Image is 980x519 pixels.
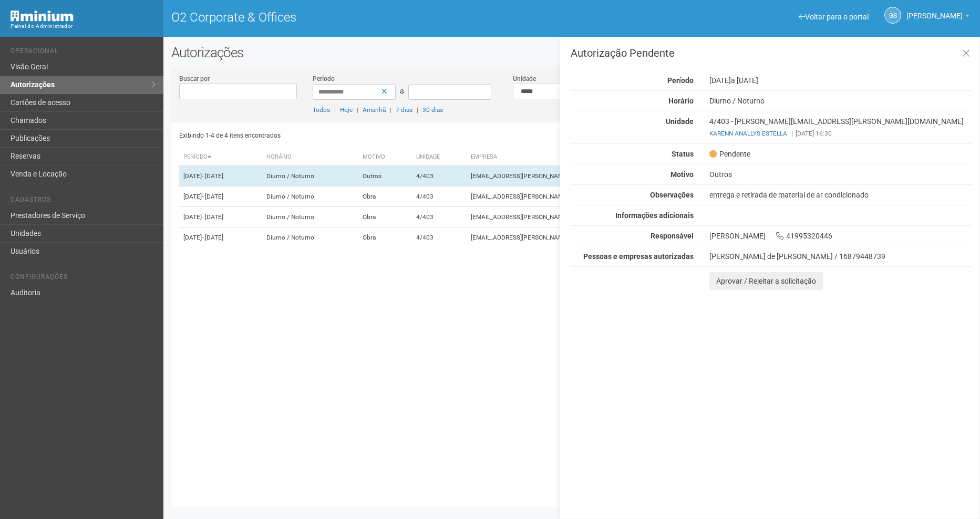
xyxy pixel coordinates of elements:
div: [PERSON_NAME] de [PERSON_NAME] / 16879448739 [709,252,972,261]
strong: Pessoas e empresas autorizadas [583,252,694,261]
li: Configurações [11,273,156,284]
td: 4/403 [412,166,467,186]
th: Período [179,149,262,166]
strong: Responsável [651,232,694,240]
h2: Autorizações [171,45,972,60]
strong: Horário [668,97,694,105]
td: [EMAIL_ADDRESS][PERSON_NAME][DOMAIN_NAME] [467,166,729,186]
th: Empresa [467,149,729,166]
td: Obra [358,207,411,227]
td: [EMAIL_ADDRESS][PERSON_NAME][DOMAIN_NAME] [467,227,729,248]
span: Gabriela Souza [906,2,963,20]
label: Período [313,74,335,84]
div: [PERSON_NAME] 41995320446 [702,231,979,241]
a: KARENN ANALLYS ESTELLA [709,130,787,137]
a: GS [884,7,901,24]
h1: O2 Corporate & Offices [171,11,564,24]
td: Obra [358,227,411,248]
span: a [400,87,404,95]
a: 7 dias [396,106,412,113]
span: - [DATE] [202,213,223,221]
span: a [DATE] [731,76,758,85]
td: [DATE] [179,207,262,227]
span: | [357,106,358,113]
span: | [334,106,336,113]
div: [DATE] [702,76,979,85]
strong: Observações [650,191,694,199]
strong: Período [667,76,694,85]
td: [DATE] [179,166,262,186]
th: Horário [262,149,359,166]
td: [EMAIL_ADDRESS][PERSON_NAME][DOMAIN_NAME] [467,207,729,227]
div: Painel do Administrador [11,22,156,31]
th: Unidade [412,149,467,166]
label: Buscar por [179,74,210,84]
span: | [791,130,793,137]
div: entrega e retirada de material de ar condicionado [702,190,979,200]
td: Obra [358,186,411,207]
div: Outros [702,170,979,179]
span: | [390,106,391,113]
td: 4/403 [412,227,467,248]
td: Outros [358,166,411,186]
a: 30 dias [422,106,443,113]
a: Voltar para o portal [799,13,869,21]
a: Amanhã [363,106,386,113]
strong: Motivo [670,170,694,179]
a: Hoje [340,106,353,113]
div: Diurno / Noturno [702,96,979,106]
button: Aprovar / Rejeitar a solicitação [709,272,823,290]
li: Cadastros [11,196,156,207]
span: Pendente [709,149,750,159]
span: - [DATE] [202,193,223,200]
td: 4/403 [412,207,467,227]
div: Exibindo 1-4 de 4 itens encontrados [179,128,569,143]
img: Minium [11,11,74,22]
td: [DATE] [179,227,262,248]
strong: Status [672,150,694,158]
td: [EMAIL_ADDRESS][PERSON_NAME][DOMAIN_NAME] [467,186,729,207]
span: | [417,106,418,113]
strong: Informações adicionais [615,211,694,220]
td: Diurno / Noturno [262,207,359,227]
td: Diurno / Noturno [262,166,359,186]
div: 4/403 - [PERSON_NAME][EMAIL_ADDRESS][PERSON_NAME][DOMAIN_NAME] [702,117,979,138]
li: Operacional [11,47,156,58]
td: Diurno / Noturno [262,227,359,248]
td: [DATE] [179,186,262,207]
a: [PERSON_NAME] [906,13,969,22]
h3: Autorização Pendente [571,48,972,58]
label: Unidade [513,74,536,84]
a: Todos [313,106,330,113]
strong: Unidade [666,117,694,126]
span: - [DATE] [202,172,223,180]
td: 4/403 [412,186,467,207]
span: - [DATE] [202,234,223,241]
td: Diurno / Noturno [262,186,359,207]
div: [DATE] 16:30 [709,129,972,138]
th: Motivo [358,149,411,166]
